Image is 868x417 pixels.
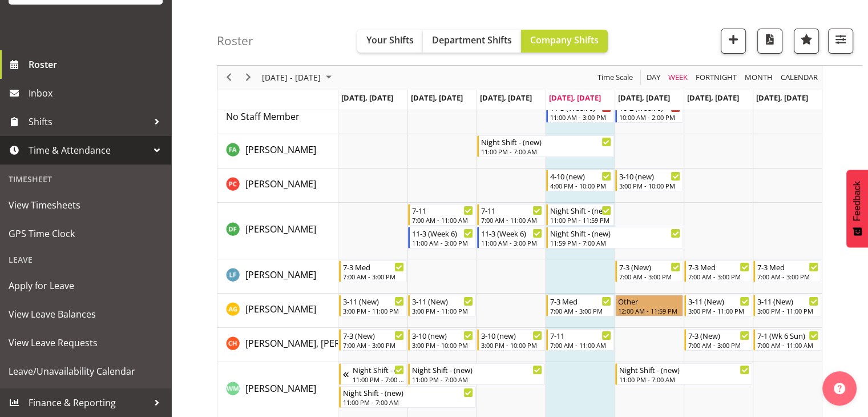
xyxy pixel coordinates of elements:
span: Roster [29,56,165,73]
div: No Staff Member"s event - 11-3 (Week 6) Begin From Thursday, August 14, 2025 at 11:00:00 AM GMT+1... [546,101,614,123]
span: [DATE], [DATE] [687,93,739,103]
div: Timesheet [3,167,168,191]
span: [DATE], [DATE] [341,93,393,103]
span: Inbox [29,85,165,102]
button: Highlight an important date within the roster. [794,29,819,54]
a: [PERSON_NAME] [245,382,316,395]
div: 7:00 AM - 3:00 PM [550,306,611,315]
span: [DATE], [DATE] [480,93,532,103]
div: Hannecart, Charline"s event - 7-11 Begin From Thursday, August 14, 2025 at 7:00:00 AM GMT+12:00 E... [546,329,614,351]
div: Fairbrother, Deborah"s event - 11-3 (Week 6) Begin From Wednesday, August 13, 2025 at 11:00:00 AM... [477,227,545,248]
div: 7:00 AM - 3:00 PM [688,340,749,350]
a: View Leave Balances [3,300,168,328]
span: [DATE], [DATE] [549,93,601,103]
div: 11:00 AM - 3:00 PM [481,238,542,247]
div: Night Shift - (new) [412,364,542,375]
div: 7:00 AM - 11:00 AM [757,340,818,350]
div: Night Shift - (new) [343,387,473,398]
div: 7:00 AM - 3:00 PM [343,272,404,281]
div: 3:00 PM - 11:00 PM [412,306,473,315]
div: next period [239,66,258,90]
div: Adams, Fran"s event - Night Shift - (new) Begin From Wednesday, August 13, 2025 at 11:00:00 PM GM... [477,135,614,157]
div: 7-3 Med [757,261,818,272]
button: Next [241,71,256,85]
div: 3-11 (New) [412,295,473,307]
a: [PERSON_NAME] [245,143,316,157]
div: Fairbrother, Deborah"s event - 7-11 Begin From Wednesday, August 13, 2025 at 7:00:00 AM GMT+12:00... [477,204,545,226]
div: 7-3 (New) [688,330,749,341]
div: Leave [3,248,168,271]
span: [DATE], [DATE] [411,93,463,103]
div: Harper, Wendy-Mae"s event - Night Shift - (new) Begin From Friday, August 15, 2025 at 11:00:00 PM... [615,363,752,385]
td: Chand, Pretika resource [217,169,338,203]
button: Fortnight [694,71,739,85]
span: Shifts [29,113,148,130]
span: Apply for Leave [9,277,163,294]
span: Time Scale [596,71,634,85]
div: 3-10 (new) [412,330,473,341]
div: Other [618,295,680,307]
div: 11:00 AM - 3:00 PM [550,113,611,122]
div: Flynn, Leeane"s event - 7-3 (New) Begin From Friday, August 15, 2025 at 7:00:00 AM GMT+12:00 Ends... [615,260,683,282]
div: Flynn, Leeane"s event - 7-3 Med Begin From Sunday, August 17, 2025 at 7:00:00 AM GMT+12:00 Ends A... [753,260,821,282]
a: No Staff Member [226,110,300,123]
div: Flynn, Leeane"s event - 7-3 Med Begin From Saturday, August 16, 2025 at 7:00:00 AM GMT+12:00 Ends... [684,260,752,282]
span: GPS Time Clock [9,225,163,242]
div: 4:00 PM - 10:00 PM [550,181,611,190]
div: 7:00 AM - 11:00 AM [412,215,473,224]
div: 7-11 [481,205,542,216]
a: GPS Time Clock [3,219,168,248]
span: [DATE], [DATE] [756,93,808,103]
div: 11-3 (Week 6) [481,227,542,239]
div: Flynn, Leeane"s event - 7-3 Med Begin From Monday, August 11, 2025 at 7:00:00 AM GMT+12:00 Ends A... [339,260,407,282]
a: [PERSON_NAME] [245,302,316,316]
div: Hannecart, Charline"s event - 3-10 (new) Begin From Wednesday, August 13, 2025 at 3:00:00 PM GMT+... [477,329,545,351]
td: No Staff Member resource [217,100,338,134]
div: 3:00 PM - 10:00 PM [481,340,542,350]
button: Company Shifts [521,30,608,53]
div: Night Shift - (new) [550,205,611,216]
a: [PERSON_NAME] [245,222,316,236]
div: 3:00 PM - 10:00 PM [619,181,680,190]
span: [DATE] - [DATE] [261,71,322,85]
span: [PERSON_NAME] [245,268,316,281]
span: Time & Attendance [29,142,148,159]
div: Night Shift - (new) [481,136,611,147]
div: 7-3 Med [688,261,749,272]
div: Harper, Wendy-Mae"s event - Night Shift - (new) Begin From Sunday, August 10, 2025 at 11:00:00 PM... [339,363,407,385]
div: 11:59 PM - 7:00 AM [550,238,680,247]
div: 11:00 PM - 7:00 AM [343,398,473,407]
div: Chand, Pretika"s event - 3-10 (new) Begin From Friday, August 15, 2025 at 3:00:00 PM GMT+12:00 En... [615,170,683,191]
div: 11-3 (Week 6) [412,227,473,239]
span: Fortnight [695,71,738,85]
div: 7:00 AM - 3:00 PM [688,272,749,281]
a: Leave/Unavailability Calendar [3,357,168,386]
div: 11:00 PM - 7:00 AM [481,147,611,156]
div: Galvez, Angeline"s event - 3-11 (New) Begin From Saturday, August 16, 2025 at 3:00:00 PM GMT+12:0... [684,295,752,316]
img: help-xxl-2.png [834,383,845,394]
span: Department Shifts [432,34,512,46]
span: calendar [780,71,819,85]
td: Hannecart, Charline resource [217,328,338,362]
div: August 11 - 17, 2025 [258,66,338,90]
div: 3:00 PM - 11:00 PM [688,306,749,315]
span: Company Shifts [530,34,599,46]
span: View Leave Requests [9,334,163,351]
button: August 2025 [260,71,337,85]
div: Galvez, Angeline"s event - 7-3 Med Begin From Thursday, August 14, 2025 at 7:00:00 AM GMT+12:00 E... [546,295,614,316]
div: 4-10 (new) [550,170,611,182]
div: Harper, Wendy-Mae"s event - Night Shift - (new) Begin From Monday, August 11, 2025 at 11:00:00 PM... [339,386,476,408]
a: [PERSON_NAME], [PERSON_NAME] [245,336,391,350]
div: Hannecart, Charline"s event - 3-10 (new) Begin From Tuesday, August 12, 2025 at 3:00:00 PM GMT+12... [408,329,476,351]
button: Month [779,71,820,85]
div: Galvez, Angeline"s event - 3-11 (New) Begin From Tuesday, August 12, 2025 at 3:00:00 PM GMT+12:00... [408,295,476,316]
div: Fairbrother, Deborah"s event - 11-3 (Week 6) Begin From Tuesday, August 12, 2025 at 11:00:00 AM G... [408,227,476,248]
div: 7:00 AM - 3:00 PM [343,340,404,350]
td: Galvez, Angeline resource [217,294,338,328]
div: 3:00 PM - 11:00 PM [343,306,404,315]
div: 7-3 Med [343,261,404,272]
td: Fairbrother, Deborah resource [217,203,338,259]
div: 3-10 (new) [619,170,680,182]
a: View Timesheets [3,191,168,219]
